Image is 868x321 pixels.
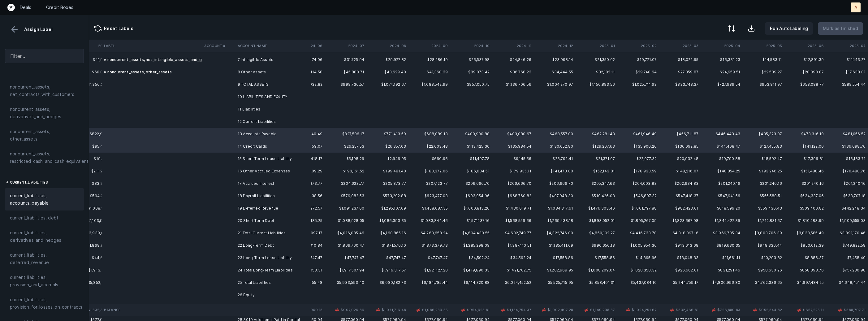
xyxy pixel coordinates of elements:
td: $403,080.67 [492,128,534,140]
td: $207,123.77 [408,177,450,190]
td: $3,838,585.49 [784,227,826,239]
td: $6,080,182.73 [367,276,408,289]
th: 2024-10 [450,40,492,52]
td: $19,790.88 [701,153,743,165]
td: $579,082.53 [325,190,367,202]
td: $589,554.44 [826,78,868,91]
td: $660.96 [408,153,450,165]
button: A [851,2,861,12]
td: $130,052.80 [534,140,576,153]
td: $497,948.30 [534,190,576,202]
td: $822,934.34 [74,128,116,140]
p: Run AutoLabeling [770,25,808,32]
th: 2024-09 [408,40,450,52]
td: $827,596.17 [325,128,367,140]
td: $26,257.53 [325,140,367,153]
td: $5,858,401.31 [576,276,617,289]
div: noncurrent_assets, other_assets [104,68,172,76]
td: $1,061,797.88 [617,202,659,215]
td: $148,854.25 [701,165,743,177]
td: $22,539.27 [743,66,784,78]
td: $5,525,715.95 [534,276,576,289]
th: Label [101,40,202,52]
td: $4,416,733.78 [617,227,659,239]
td: $1,088,928.05 [325,215,367,227]
td: $5,437,084.10 [617,276,659,289]
td: $17,638.01 [826,66,868,78]
td: $141,473.00 [534,165,576,177]
td: $170,480.76 [826,165,868,177]
a: Deals [20,4,31,11]
td: $152,143.01 [576,165,617,177]
td: $180,372.06 [408,165,450,177]
td: $144,408.47 [701,140,743,153]
td: $1,868,810.84 [74,239,116,252]
td: 19 Deferred Revenue [235,202,311,215]
td: $5,198.29 [325,153,367,165]
td: $771,413.59 [367,128,408,140]
td: $127,455.83 [743,140,784,153]
td: $135,984.54 [492,140,534,153]
td: $4,697,484.25 [784,276,826,289]
td: $22,077.32 [617,153,659,165]
td: $21,371.07 [576,153,617,165]
th: 2024-07 [325,40,367,52]
td: $1,008,507.45 [74,202,116,215]
button: Reset Labels [89,22,138,35]
td: $1,086,393.35 [367,215,408,227]
td: $83,333.35 [74,177,116,190]
td: $179,935.11 [492,165,534,177]
td: $204,623.77 [325,177,367,190]
td: $1,917,507.94 [325,264,367,276]
td: $1,020,350.32 [617,264,659,276]
p: A [854,4,857,11]
td: $26,537.98 [450,54,492,66]
span: current_liabilities, debt [10,214,58,222]
span: current_liabilities, derivatives_and_hedges [10,229,79,244]
td: $4,322,746.00 [534,227,576,239]
td: $6,024,452.52 [492,276,534,289]
img: 2d4cea4e0e7287338f84d783c1d74d81.svg [583,306,590,314]
td: 9 TOTAL ASSETS [235,78,311,91]
td: $757,280.98 [826,264,868,276]
td: $34,592.24 [492,252,534,264]
img: 2d4cea4e0e7287338f84d783c1d74d81.svg [668,306,676,314]
td: $3,969,705.34 [701,227,743,239]
td: $4,850,192.27 [576,227,617,239]
td: $1,842,427.39 [701,215,743,227]
td: $12,891.39 [784,54,826,66]
td: $205,347.63 [576,177,617,190]
td: $26,357.03 [367,140,408,153]
input: Filter... [5,49,84,63]
td: $1,295,107.09 [367,202,408,215]
td: $23,792.41 [534,153,576,165]
td: $456,711.87 [659,128,701,140]
td: $1,476,303.46 [576,202,617,215]
td: $3,891,170.46 [826,227,868,239]
td: $24,846.26 [492,54,534,66]
td: $47,747.47 [325,252,367,264]
td: $926,662.01 [659,264,701,276]
td: $60,033.82 [74,66,116,78]
td: 18 Payroll Liabilities [235,190,311,202]
td: 14 Credit Cards [235,140,311,153]
td: $534,337.06 [784,190,826,202]
td: 25 Total Liabilities [235,276,311,289]
td: $4,694,430.55 [450,227,492,239]
img: 2d4cea4e0e7287338f84d783c1d74d81.svg [499,306,507,314]
td: 13 Accounts Payable [235,128,311,140]
td: $533,707.18 [826,190,868,202]
td: $1,091,237.60 [325,202,367,215]
td: $4,800,996.80 [701,276,743,289]
span: noncurrent_assets, derivatives_and_hedges [10,106,79,120]
td: $41,989.07 [74,54,116,66]
td: $44,632.33 [74,252,116,264]
td: $1,823,667.08 [659,215,701,227]
td: $17,396.81 [784,153,826,165]
td: $136,092.85 [659,140,701,153]
td: $151,488.46 [784,165,826,177]
td: $47,747.47 [408,252,450,264]
td: $4,648,451.44 [826,276,868,289]
th: 2024-12 [534,40,576,52]
td: $1,150,893.56 [576,78,617,91]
